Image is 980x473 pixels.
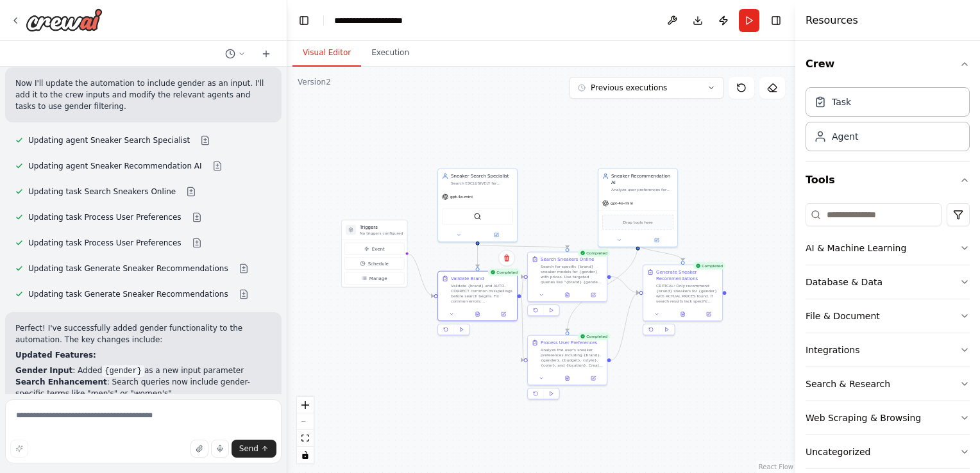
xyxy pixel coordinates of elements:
[15,78,271,112] p: Now I'll update the automation to include gender as an input. I'll add it to the crew inputs and ...
[15,376,271,399] li: : Search queries now include gender-specific terms like "men's" or "women's"
[26,8,103,31] img: Logo
[806,13,858,28] h4: Resources
[635,244,686,261] g: Edge from 7b4b7f53-b725-407e-b735-63451204f22c to e721b514-737f-42fd-8320-43c9c1c8da5c
[806,82,970,162] div: Crew
[368,260,389,267] span: Schedule
[297,430,314,447] button: fit view
[360,231,403,236] p: No triggers configured
[806,231,970,265] button: AI & Machine Learning
[527,335,607,402] div: CompletedProcess User PreferencesAnalyze the user's sneaker preferences including {brand}, {gende...
[611,173,673,186] div: Sneaker Recommendation AI
[475,242,571,251] g: Edge from f699d680-8633-499a-844e-a307cfce3481 to 289a03e9-daab-4693-b56c-609b21303370
[15,322,271,345] p: Perfect! I've successfully added gender functionality to the automation. The key changes include:
[15,366,72,375] strong: Gender Input
[656,269,718,282] div: Generate Sneaker Recommendations
[256,46,276,62] button: Start a new chat
[643,265,723,338] div: CompletedGenerate Sneaker RecommendationsCRITICAL: Only recommend {brand} sneakers for {gender} w...
[611,187,673,192] div: Analyze user preferences for {brand}, {gender}, {budget}, {style}, {color}, and {location}, then ...
[220,46,251,62] button: Switch to previous chat
[28,263,228,274] span: Updating task Generate Sneaker Recommendations
[541,340,597,346] div: Process User Preferences
[591,83,667,93] span: Previous executions
[553,291,580,299] button: View output
[28,135,190,145] span: Updating agent Sneaker Search Specialist
[806,344,859,356] div: Integrations
[372,245,385,252] span: Event
[344,243,404,255] button: Event
[190,440,208,458] button: Upload files
[598,169,678,247] div: Sneaker Recommendation AIAnalyze user preferences for {brand}, {gender}, {budget}, {style}, {colo...
[832,95,851,108] div: Task
[517,293,527,363] g: Edge from dab08c10-5b3a-4702-bc26-f4b79742ffa3 to 67c04864-c10b-425c-bc9f-5e53cc4e1249
[344,258,404,270] button: Schedule
[15,378,107,386] strong: Search Enhancement
[517,274,527,299] g: Edge from dab08c10-5b3a-4702-bc26-f4b79742ffa3 to 289a03e9-daab-4693-b56c-609b21303370
[669,310,696,318] button: View output
[806,401,970,435] button: Web Scraping & Browsing
[493,310,514,318] button: Open in side panel
[437,169,518,242] div: Sneaker Search SpecialistSearch EXCLUSIVELY for {brand} sneakers for {gender} within realistic pr...
[498,250,515,267] button: Delete node
[474,213,482,220] img: SerperDevTool
[698,310,720,318] button: Open in side panel
[407,250,434,299] g: Edge from triggers to dab08c10-5b3a-4702-bc26-f4b79742ffa3
[15,351,96,360] strong: Updated Features:
[553,374,580,382] button: View output
[806,46,970,82] button: Crew
[295,12,313,29] button: Hide left sidebar
[577,249,610,257] div: Completed
[475,245,481,267] g: Edge from f699d680-8633-499a-844e-a307cfce3481 to dab08c10-5b3a-4702-bc26-f4b79742ffa3
[806,435,970,469] button: Uncategorized
[344,272,404,285] button: Manage
[28,289,228,299] span: Updating task Generate Sneaker Recommendations
[806,299,970,333] button: File & Document
[639,236,675,244] button: Open in side panel
[623,219,652,226] span: Drop tools here
[611,274,639,296] g: Edge from 289a03e9-daab-4693-b56c-609b21303370 to e721b514-737f-42fd-8320-43c9c1c8da5c
[297,397,314,463] div: React Flow controls
[611,201,633,206] span: gpt-4o-mini
[298,77,331,87] div: Version 2
[451,276,484,282] div: Validate Brand
[487,269,520,276] div: Completed
[806,378,890,390] div: Search & Research
[451,283,513,304] div: Validate {brand} and AUTO-CORRECT common misspellings before search begins. Fix common errors: "A...
[451,181,513,186] div: Search EXCLUSIVELY for {brand} sneakers for {gender} within realistic price ranges. For budgets u...
[341,220,407,288] div: TriggersNo triggers configuredEventScheduleManage
[297,447,314,463] button: toggle interactivity
[806,162,970,198] button: Tools
[10,440,28,458] button: Improve this prompt
[211,440,229,458] button: Click to speak your automation idea
[832,130,858,143] div: Agent
[464,310,491,318] button: View output
[767,12,785,29] button: Hide right sidebar
[239,444,258,454] span: Send
[451,173,513,179] div: Sneaker Search Specialist
[759,463,793,470] a: React Flow attribution
[292,40,361,67] button: Visual Editor
[806,333,970,367] button: Integrations
[806,310,880,322] div: File & Document
[334,14,426,27] nav: breadcrumb
[693,262,725,270] div: Completed
[582,374,604,382] button: Open in side panel
[806,411,921,424] div: Web Scraping & Browsing
[806,367,970,401] button: Search & Research
[297,397,314,413] button: zoom in
[450,194,473,199] span: gpt-4o-mini
[541,256,594,263] div: Search Sneakers Online
[232,440,276,458] button: Send
[806,445,870,458] div: Uncategorized
[102,365,144,377] code: {gender}
[582,291,604,299] button: Open in side panel
[361,40,419,67] button: Execution
[570,77,723,99] button: Previous executions
[806,242,906,254] div: AI & Machine Learning
[15,365,271,376] li: : Added as a new input parameter
[806,265,970,299] button: Database & Data
[369,275,387,281] span: Manage
[478,231,515,239] button: Open in side panel
[28,212,182,222] span: Updating task Process User Preferences
[577,333,610,340] div: Completed
[28,238,182,248] span: Updating task Process User Preferences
